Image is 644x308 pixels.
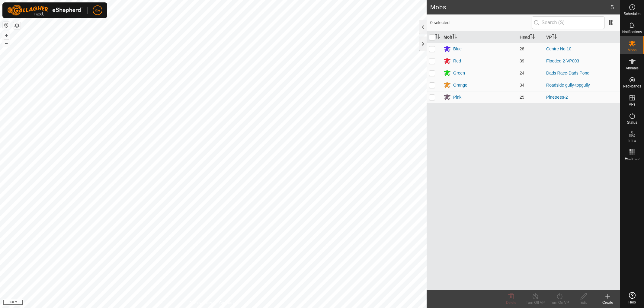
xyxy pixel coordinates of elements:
[610,3,614,12] span: 5
[3,40,10,47] button: –
[453,82,467,88] div: Orange
[520,59,524,63] span: 39
[13,22,21,29] button: Map Layers
[628,300,636,304] span: Help
[625,157,639,160] span: Heatmap
[546,95,568,100] a: Pinetrees-2
[3,32,10,39] button: +
[629,103,635,106] span: VPs
[453,70,465,76] div: Green
[628,139,636,142] span: Infra
[628,48,636,52] span: Mobs
[219,300,237,306] a: Contact Us
[506,300,517,305] span: Delete
[441,31,517,43] th: Mob
[546,59,579,63] a: Flooded 2-VP003
[546,83,590,87] a: Roadside gully-topgully
[453,46,462,52] div: Blue
[627,121,637,124] span: Status
[7,5,83,16] img: Gallagher Logo
[520,71,524,75] span: 24
[622,30,642,34] span: Notifications
[530,35,535,40] p-sorticon: Activate to sort
[620,290,644,306] a: Help
[453,94,461,100] div: Pink
[430,4,610,11] h2: Mobs
[520,95,524,100] span: 25
[520,83,524,87] span: 34
[544,31,620,43] th: VP
[3,22,10,29] button: Reset Map
[95,7,100,14] span: KR
[520,46,524,51] span: 28
[430,20,532,26] span: 0 selected
[546,71,589,75] a: Dads Race-Dads Pond
[435,35,440,40] p-sorticon: Activate to sort
[190,300,212,306] a: Privacy Policy
[517,31,544,43] th: Head
[546,46,571,51] a: Centre No 10
[596,300,620,305] div: Create
[623,84,641,88] span: Neckbands
[532,16,605,29] input: Search (S)
[626,66,639,70] span: Animals
[572,300,596,305] div: Edit
[552,35,557,40] p-sorticon: Activate to sort
[453,58,461,64] div: Red
[452,35,457,40] p-sorticon: Activate to sort
[623,12,640,16] span: Schedules
[523,300,547,305] div: Turn Off VP
[547,300,572,305] div: Turn On VP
